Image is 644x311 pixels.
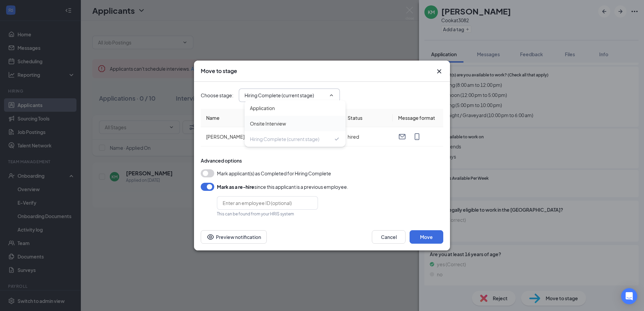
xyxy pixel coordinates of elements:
[217,184,254,190] b: Mark as a re-hire
[201,230,267,244] button: Preview notificationEye
[206,233,215,241] svg: Eye
[393,109,443,127] th: Message format
[435,67,443,75] svg: Cross
[201,92,233,99] span: Choose stage :
[250,135,319,143] div: Hiring Complete (current stage)
[329,93,334,98] svg: ChevronUp
[342,109,393,127] th: Status
[217,196,318,210] input: Enter an employee ID (optional)
[217,169,331,177] span: Mark applicant(s) as Completed for Hiring Complete
[333,136,340,142] svg: Checkmark
[217,211,318,217] div: This can be found from your HRIS system
[372,230,406,244] button: Cancel
[201,157,443,164] div: Advanced options
[250,120,286,127] div: Onsite Interview
[413,133,421,141] svg: MobileSms
[410,230,443,244] button: Move
[201,109,342,127] th: Name
[206,134,245,140] span: [PERSON_NAME]
[621,288,637,304] div: Open Intercom Messenger
[250,104,275,112] div: Application
[342,127,393,146] td: hired
[435,67,443,75] button: Close
[217,183,348,191] div: since this applicant is a previous employee.
[201,67,237,75] h3: Move to stage
[398,133,406,141] svg: Email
